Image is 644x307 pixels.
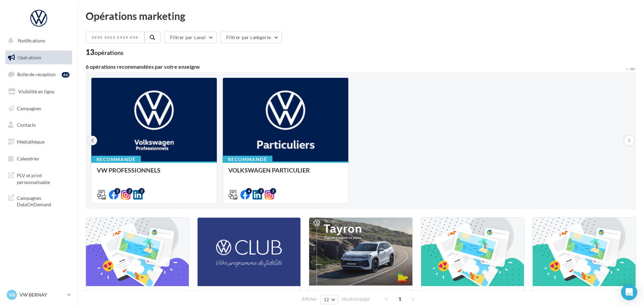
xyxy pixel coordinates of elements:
[97,167,211,180] div: VW PROFESSIONNELS
[321,295,338,304] button: 12
[246,188,252,194] div: 4
[228,167,343,180] div: VOLKSWAGEN PARTICULIER
[17,122,36,128] span: Contacts
[17,193,69,208] span: Campagnes DataOnDemand
[17,139,45,145] span: Médiathèque
[221,32,282,43] button: Filtrer par catégorie
[4,191,74,211] a: Campagnes DataOnDemand
[270,188,276,194] div: 2
[5,288,72,301] a: VB VW BERNAY
[139,188,145,194] div: 2
[4,34,71,48] button: Notifications
[4,168,74,188] a: PLV et print personnalisable
[17,71,56,77] span: Boîte de réception
[4,51,74,65] a: Opérations
[324,297,329,302] span: 12
[621,284,637,300] div: Open Intercom Messenger
[223,156,272,163] div: Recommandé
[94,50,123,56] div: opérations
[4,118,74,132] a: Contacts
[4,67,74,82] a: Boîte de réception46
[258,188,264,194] div: 3
[18,55,41,60] span: Opérations
[18,38,45,43] span: Notifications
[126,188,133,194] div: 2
[91,156,141,163] div: Recommandé
[4,101,74,116] a: Campagnes
[17,105,41,111] span: Campagnes
[17,156,39,161] span: Calendrier
[302,296,317,302] span: Afficher
[86,11,636,21] div: Opérations marketing
[4,135,74,149] a: Médiathèque
[164,32,217,43] button: Filtrer par canal
[114,188,120,194] div: 2
[4,152,74,166] a: Calendrier
[86,49,123,56] div: 13
[86,64,625,69] div: 6 opérations recommandées par votre enseigne
[342,296,370,302] span: résultats/page
[4,85,74,99] a: Visibilité en ligne
[17,171,69,185] span: PLV et print personnalisable
[20,291,64,298] p: VW BERNAY
[9,291,15,298] span: VB
[394,294,405,304] span: 1
[62,72,69,78] div: 46
[18,89,54,94] span: Visibilité en ligne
